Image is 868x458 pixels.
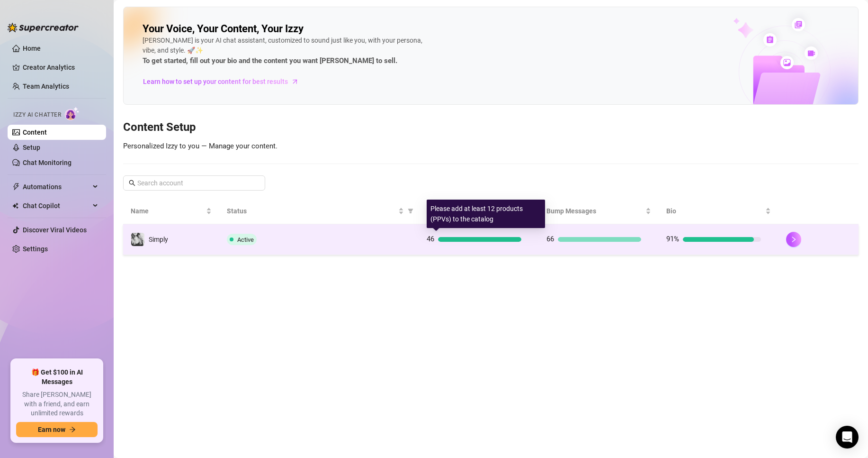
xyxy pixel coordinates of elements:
[666,235,679,243] span: 91%
[290,77,300,86] span: arrow-right
[23,45,41,52] a: Home
[123,120,859,135] h3: Content Setup
[38,426,65,433] span: Earn now
[23,60,98,75] a: Creator Analytics
[16,422,98,437] button: Earn nowarrow-right
[123,142,277,150] span: Personalized Izzy to you — Manage your content.
[16,368,98,386] span: 🎁 Get $100 in AI Messages
[711,8,858,104] img: ai-chatter-content-library-cLFOSyPT.png
[427,200,545,228] div: Please add at least 12 products (PPVs) to the catalog
[23,82,69,90] a: Team Analytics
[23,226,87,234] a: Discover Viral Videos
[666,206,763,216] span: Bio
[137,178,252,188] input: Search account
[12,202,18,209] img: Chat Copilot
[16,390,98,418] span: Share [PERSON_NAME] with a friend, and earn unlimited rewards
[546,206,644,216] span: Bump Messages
[143,56,397,65] strong: To get started, fill out your bio and the content you want [PERSON_NAME] to sell.
[143,22,304,36] h2: Your Voice, Your Content, Your Izzy
[8,23,79,32] img: logo-BBDzfeDw.svg
[23,198,90,213] span: Chat Copilot
[131,233,144,246] img: Simply
[13,110,61,119] span: Izzy AI Chatter
[12,183,20,191] span: thunderbolt
[69,426,76,433] span: arrow-right
[237,236,254,243] span: Active
[836,426,859,449] div: Open Intercom Messenger
[219,198,419,224] th: Status
[539,198,659,224] th: Bump Messages
[143,36,427,67] div: [PERSON_NAME] is your AI chat assistant, customized to sound just like you, with your persona, vi...
[23,179,90,194] span: Automations
[427,235,434,243] span: 46
[143,76,288,87] span: Learn how to set up your content for best results
[406,204,415,218] span: filter
[143,74,306,89] a: Learn how to set up your content for best results
[23,159,72,166] a: Chat Monitoring
[659,198,779,224] th: Bio
[65,107,80,120] img: AI Chatter
[23,128,47,136] a: Content
[227,206,396,216] span: Status
[419,198,539,224] th: Products
[23,144,40,151] a: Setup
[546,235,554,243] span: 66
[790,236,797,243] span: right
[131,206,204,216] span: Name
[408,208,413,214] span: filter
[23,245,48,253] a: Settings
[123,198,219,224] th: Name
[129,180,135,186] span: search
[786,232,801,247] button: right
[149,236,168,243] span: Simply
